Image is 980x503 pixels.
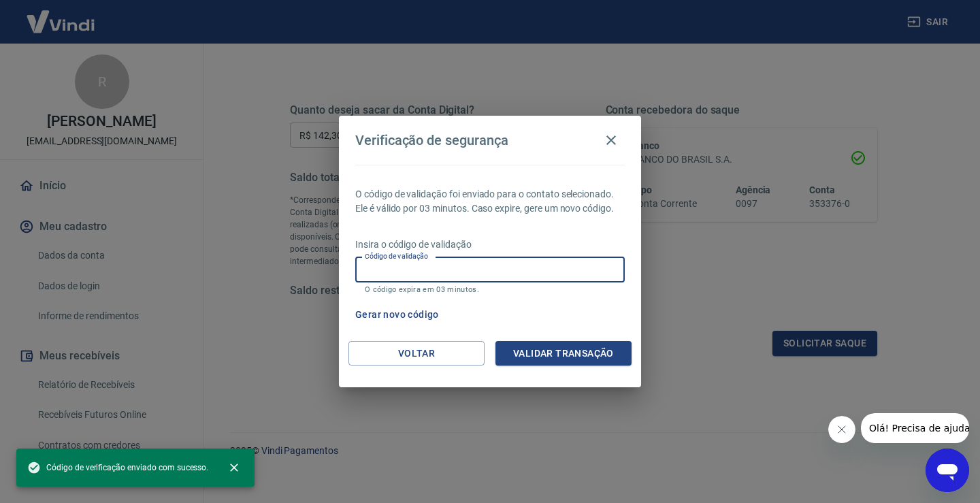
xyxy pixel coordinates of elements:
iframe: Fechar mensagem [828,416,855,443]
label: Código de validação [365,251,428,261]
h4: Verificação de segurança [355,132,508,148]
p: O código expira em 03 minutos. [365,285,615,294]
span: Olá! Precisa de ajuda? [8,10,114,20]
button: close [219,453,249,483]
p: Insira o código de validação [355,238,625,252]
iframe: Mensagem da empresa [861,413,969,443]
button: Voltar [348,341,485,366]
button: Validar transação [495,341,632,366]
span: Código de verificação enviado com sucesso. [27,461,208,474]
button: Gerar novo código [350,302,444,327]
p: O código de validação foi enviado para o contato selecionado. Ele é válido por 03 minutos. Caso e... [355,187,625,216]
iframe: Botão para abrir a janela de mensagens [926,449,969,492]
